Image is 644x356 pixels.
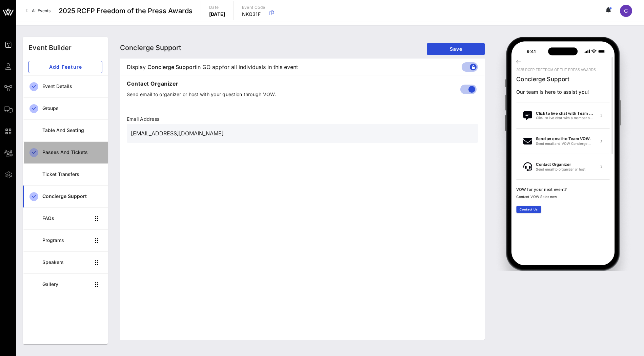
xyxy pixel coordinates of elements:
[23,141,108,163] a: Passes and Tickets
[59,6,193,16] span: 2025 RCFP Freedom of the Press Awards
[242,4,265,11] p: Event Code
[209,11,225,18] p: [DATE]
[32,8,51,13] span: All Events
[120,44,181,52] span: Concierge Support
[42,128,102,133] div: Table and Seating
[432,46,479,52] span: Save
[34,64,97,70] span: Add Feature
[42,282,90,287] div: Gallery
[147,63,196,71] span: Concierge Support
[22,5,55,16] a: All Events
[23,207,108,229] a: FAQs
[23,251,108,273] a: Speakers
[23,185,108,207] a: Concierge Support
[222,63,298,71] span: for all individuals in this event
[23,229,108,251] a: Programs
[28,61,102,73] button: Add Feature
[23,273,108,295] a: Gallery
[23,163,108,185] a: Ticket Transfers
[42,260,90,265] div: Speakers
[209,4,225,11] p: Date
[42,150,102,155] div: Passes and Tickets
[242,11,265,18] p: NKQ31F
[127,116,478,123] span: Email Address
[23,97,108,119] a: Groups
[23,75,108,97] a: Event Details
[42,106,102,111] div: Groups
[42,216,90,221] div: FAQs
[23,119,108,141] a: Table and Seating
[127,81,456,88] div: Contact Organizer
[127,91,456,98] p: Send email to organizer or host with your question through VOW.
[624,7,628,14] span: C
[427,43,485,55] button: Save
[127,63,298,71] span: Display in GO app
[42,172,102,177] div: Ticket Transfers
[28,43,72,53] div: Event Builder
[42,238,90,243] div: Programs
[620,5,632,17] div: C
[131,128,474,139] input: Email Address
[42,194,102,199] div: Concierge Support
[42,84,102,89] div: Event Details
